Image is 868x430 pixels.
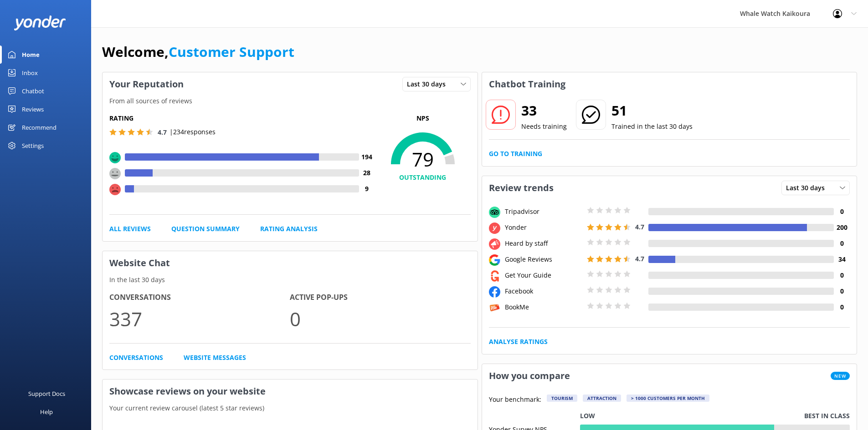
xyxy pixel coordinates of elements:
[503,286,585,296] div: Facebook
[831,372,850,380] span: New
[103,379,478,403] h3: Showcase reviews on your website
[834,254,850,264] h4: 34
[611,100,693,121] h2: 51
[503,223,585,233] div: Yonder
[103,251,478,275] h3: Website Chat
[103,275,478,285] p: In the last 30 days
[482,72,572,96] h3: Chatbot Training
[359,184,375,194] h4: 9
[158,128,167,137] span: 4.7
[635,223,644,231] span: 4.7
[290,304,470,334] p: 0
[171,224,240,234] a: Question Summary
[22,46,40,64] div: Home
[834,207,850,217] h4: 0
[40,403,53,421] div: Help
[109,113,375,123] h5: Rating
[611,121,693,132] p: Trained in the last 30 days
[184,353,246,363] a: Website Messages
[375,113,471,123] p: NPS
[503,302,585,312] div: BookMe
[290,292,470,304] h4: Active Pop-ups
[375,148,471,171] span: 79
[22,137,44,155] div: Settings
[103,72,190,96] h3: Your Reputation
[503,254,585,264] div: Google Reviews
[482,176,560,200] h3: Review trends
[22,82,44,100] div: Chatbot
[834,223,850,233] h4: 200
[482,364,577,388] h3: How you compare
[489,149,542,159] a: Go to Training
[22,64,38,82] div: Inbox
[103,403,478,413] p: Your current review carousel (latest 5 star reviews)
[359,152,375,162] h4: 194
[260,224,318,234] a: Rating Analysis
[503,238,585,248] div: Heard by staff
[489,337,548,347] a: Analyse Ratings
[521,121,567,132] p: Needs training
[109,304,290,334] p: 337
[489,395,541,405] p: Your benchmark:
[503,207,585,217] div: Tripadvisor
[102,41,294,63] h1: Welcome,
[359,168,375,178] h4: 28
[28,384,65,403] div: Support Docs
[834,270,850,280] h4: 0
[22,118,56,137] div: Recommend
[169,127,216,137] p: | 234 responses
[109,353,163,363] a: Conversations
[834,238,850,248] h4: 0
[804,411,850,421] p: Best in class
[580,411,595,421] p: Low
[635,254,644,263] span: 4.7
[407,79,451,89] span: Last 30 days
[834,302,850,312] h4: 0
[786,183,830,193] span: Last 30 days
[834,286,850,296] h4: 0
[103,96,478,106] p: From all sources of reviews
[627,395,709,402] div: > 1000 customers per month
[109,224,151,234] a: All Reviews
[375,172,471,182] h4: OUTSTANDING
[583,395,621,402] div: Attraction
[547,395,577,402] div: Tourism
[521,100,567,121] h2: 33
[503,270,585,280] div: Get Your Guide
[14,15,66,30] img: yonder-white-logo.png
[22,100,44,118] div: Reviews
[169,42,294,61] a: Customer Support
[109,292,290,304] h4: Conversations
